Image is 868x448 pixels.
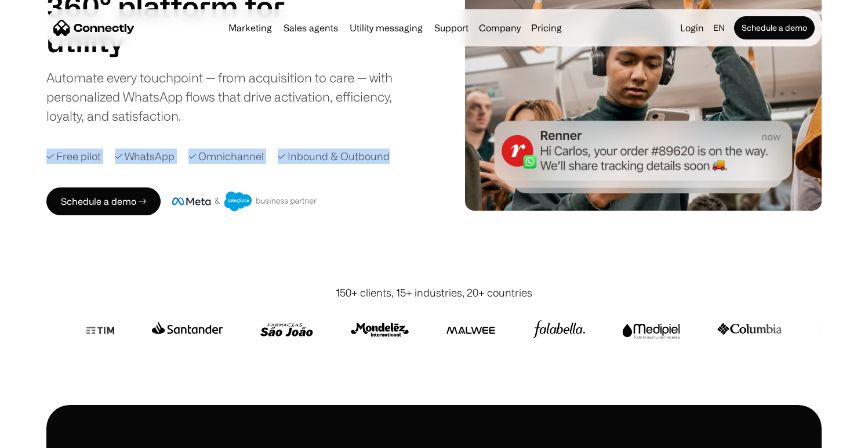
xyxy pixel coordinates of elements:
[46,187,161,215] a: Schedule a demo →
[46,68,412,125] div: Automate every touchpoint — from acquisition to care — with personalized WhatsApp flows that driv...
[526,23,566,32] a: Pricing
[224,23,277,32] a: Marketing
[336,285,532,301] div: 150+ clients, 15+ industries, 20+ countries
[172,192,317,211] img: Meta and Salesforce business partner badge.
[713,20,725,36] div: en
[479,20,521,36] div: Company
[430,23,473,32] a: Support
[475,20,524,36] div: Company
[709,20,732,36] div: en
[278,149,390,164] div: ✓ Inbound & Outbound
[734,16,815,39] a: Schedule a demo
[12,427,70,444] aside: Language selected: English
[345,23,427,32] a: Utility messaging
[46,149,101,164] div: ✓ Free pilot
[188,149,264,164] div: ✓ Omnichannel
[675,20,709,36] a: Login
[115,149,175,164] div: ✓ WhatsApp
[279,23,343,32] a: Sales agents
[53,19,135,37] a: home
[23,428,70,444] ul: Language list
